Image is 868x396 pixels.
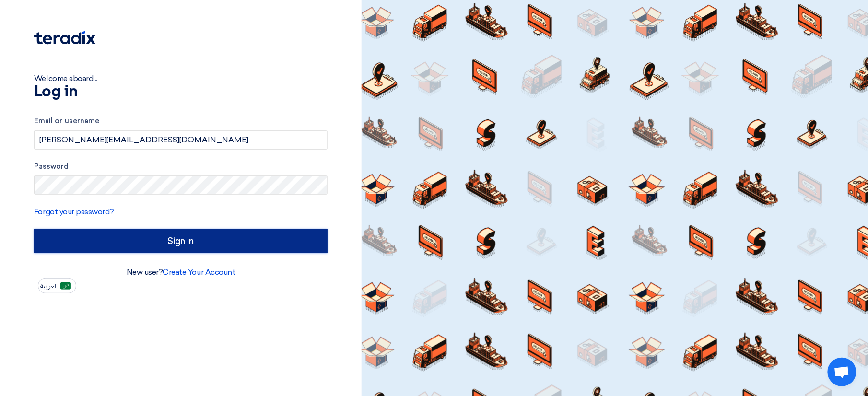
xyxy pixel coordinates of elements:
h1: Log in [34,84,328,100]
div: Welcome aboard... [34,73,328,84]
span: العربية [40,283,58,290]
font: New user? [127,268,235,277]
img: ar-AR.png [60,282,71,290]
input: Sign in [34,229,328,253]
a: Create Your Account [163,268,235,277]
div: Open chat [828,358,856,386]
label: Password [34,161,328,172]
button: العربية [38,278,76,293]
a: Forgot your password? [34,207,114,216]
input: Enter your business email or username [34,130,328,150]
label: Email or username [34,116,328,127]
img: Teradix logo [34,31,95,45]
